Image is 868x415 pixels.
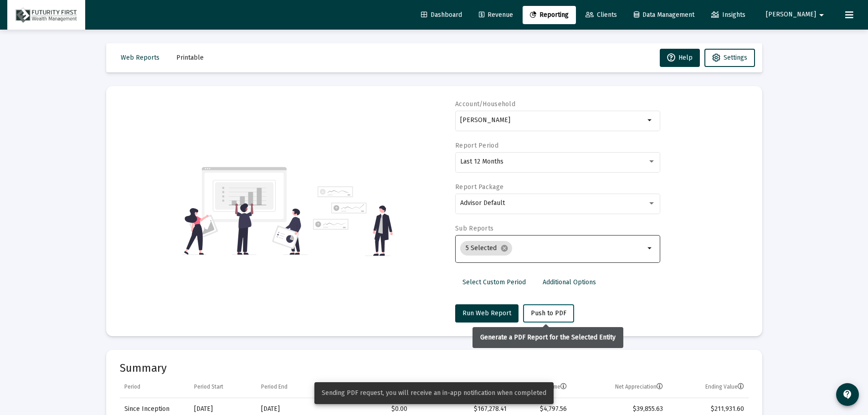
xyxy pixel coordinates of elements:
span: Settings [724,54,747,61]
mat-icon: arrow_drop_down [645,115,656,126]
span: Select Custom Period [462,278,526,286]
span: Last 12 Months [460,158,503,165]
span: Web Reports [121,54,159,61]
div: Period End [261,383,288,390]
span: Sending PDF request, you will receive an in-app notification when completed [322,389,546,398]
label: Report Period [455,142,498,149]
td: Column Net Appreciation [571,376,668,398]
mat-chip-list: Selection [460,239,645,257]
mat-chip: 5 Selected [460,241,512,256]
label: Report Package [455,183,503,191]
span: Printable [176,54,204,61]
a: Data Management [627,6,702,24]
a: Insights [704,6,753,24]
mat-icon: arrow_drop_down [645,243,656,254]
button: Printable [169,49,211,67]
button: Run Web Report [455,304,519,323]
label: Sub Reports [455,225,493,232]
span: Reporting [530,11,569,19]
input: Search or select an account or household [460,117,645,124]
img: reporting-alt [313,186,393,256]
span: Run Web Report [462,309,511,317]
mat-card-title: Summary [120,364,749,373]
button: Help [660,49,700,67]
span: Push to PDF [531,309,566,317]
label: Account/Household [455,100,515,108]
span: Revenue [479,11,513,19]
span: Insights [711,11,745,19]
img: Dashboard [14,6,78,24]
button: Settings [704,49,755,67]
button: [PERSON_NAME] [755,5,838,24]
td: Column Period Start [190,376,257,398]
div: Net Appreciation [615,383,663,390]
span: Advisor Default [460,199,505,207]
a: Revenue [472,6,520,24]
div: Period Start [194,383,223,390]
div: [DATE] [194,405,252,414]
td: Column Period [120,376,190,398]
button: Web Reports [113,49,167,67]
a: Dashboard [414,6,469,24]
mat-icon: arrow_drop_down [816,6,827,24]
mat-icon: cancel [500,244,508,252]
span: Clients [586,11,617,19]
img: reporting [182,166,308,256]
div: [DATE] [261,405,315,414]
span: Help [667,54,693,61]
td: Column Period End [257,376,319,398]
span: Dashboard [421,11,462,19]
span: Additional Options [543,278,596,286]
span: [PERSON_NAME] [766,11,816,19]
a: Clients [578,6,624,24]
div: Ending Value [705,383,744,390]
button: Push to PDF [523,304,574,323]
mat-icon: contact_support [842,389,853,400]
div: Period [124,383,140,390]
a: Reporting [523,6,576,24]
span: Data Management [634,11,694,19]
td: Column Ending Value [668,376,749,398]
